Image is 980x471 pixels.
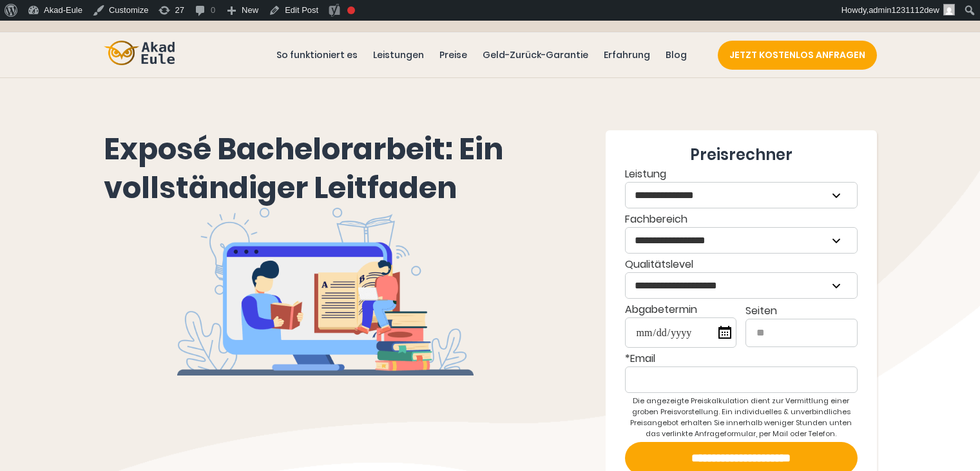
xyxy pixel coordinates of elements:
[104,130,548,208] h1: Exposé Bachelorarbeit: Ein vollständiger Leitfaden
[437,48,470,63] a: Preise
[626,228,857,253] select: Fachbereich
[626,183,857,208] select: Leistung
[625,143,858,166] div: Preisrechner
[625,396,858,439] div: Die angezeigte Preiskalkulation dient zur Vermittlung einer groben Preisvorstellung. Ein individu...
[370,48,427,63] a: Leistungen
[274,48,360,63] a: So funktioniert es
[745,303,777,318] span: Seiten
[104,41,175,66] img: logo
[480,48,591,63] a: Geld-Zurück-Garantie
[625,317,736,348] input: Abgabetermin
[625,301,736,348] label: Abgabetermin
[625,366,858,393] input: *Email
[663,48,689,63] a: Blog
[625,350,858,393] label: *Email
[347,6,355,14] div: Focus keyphrase not set
[601,48,653,63] a: Erfahrung
[625,166,858,208] label: Leistung
[718,41,877,70] a: JETZT KOSTENLOS ANFRAGEN
[869,5,939,15] span: admin1231112dew
[625,211,858,254] label: Fachbereich
[625,256,858,299] div: Qualitätslevel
